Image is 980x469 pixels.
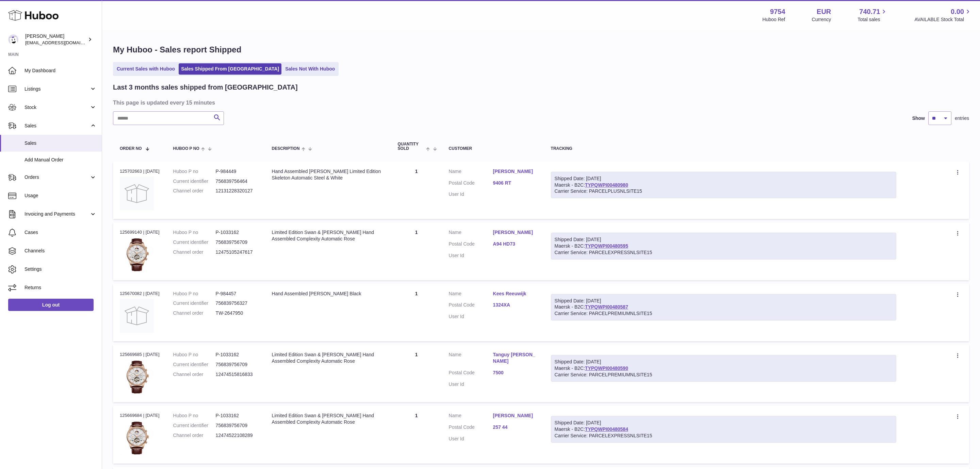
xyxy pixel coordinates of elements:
[391,345,442,402] td: 1
[551,233,897,260] div: Maersk - B2C:
[493,229,537,236] a: [PERSON_NAME]
[449,302,493,310] dt: Postal Code
[120,421,154,455] img: 97541756811602.jpg
[272,351,384,364] div: Limited Edition Swan & [PERSON_NAME] Hand Assembled Complexity Automatic Rose
[24,140,97,146] span: Sales
[120,412,160,419] div: 125669684 | [DATE]
[551,294,897,321] div: Maersk - B2C:
[859,7,880,16] span: 740.71
[272,412,384,425] div: Limited Edition Swan & [PERSON_NAME] Hand Assembled Complexity Automatic Rose
[551,416,897,443] div: Maersk - B2C:
[173,300,216,307] dt: Current identifier
[120,146,142,151] span: Order No
[216,310,258,316] dd: TW-2647950
[173,291,216,297] dt: Huboo P no
[173,422,216,429] dt: Current identifier
[272,146,300,151] span: Description
[585,243,628,249] a: TYPQWPI00480595
[216,371,258,378] dd: 12474515816833
[216,178,258,185] dd: 756839756464
[391,284,442,341] td: 1
[120,291,160,297] div: 125670082 | [DATE]
[449,191,493,198] dt: User Id
[173,168,216,175] dt: Huboo P no
[551,172,897,199] div: Maersk - B2C:
[493,424,537,431] a: 257 44
[120,299,154,333] img: no-photo.jpg
[955,115,969,122] span: entries
[449,424,493,432] dt: Postal Code
[216,300,258,307] dd: 756839756327
[817,7,831,16] strong: EUR
[216,249,258,255] dd: 12475105247617
[493,291,537,297] a: Kees Reeuwijk
[24,211,89,217] span: Invoicing and Payments
[173,178,216,185] dt: Current identifier
[173,371,216,378] dt: Channel order
[857,7,888,23] a: 740.71 Total sales
[449,291,493,299] dt: Name
[551,355,897,382] div: Maersk - B2C:
[113,99,967,106] h3: This page is updated every 15 minutes
[493,241,537,247] a: A94 HD73
[24,192,97,199] span: Usage
[555,175,893,182] div: Shipped Date: [DATE]
[24,174,89,181] span: Orders
[391,406,442,463] td: 1
[8,34,18,45] img: info@fieldsluxury.london
[120,168,160,174] div: 125702663 | [DATE]
[555,420,893,426] div: Shipped Date: [DATE]
[493,351,537,364] a: Tanguy [PERSON_NAME]
[216,432,258,439] dd: 12474522108289
[449,412,493,421] dt: Name
[555,359,893,365] div: Shipped Date: [DATE]
[173,229,216,236] dt: Huboo P no
[24,157,97,163] span: Add Manual Order
[173,146,199,151] span: Huboo P no
[216,188,258,194] dd: 12131228320127
[173,239,216,246] dt: Current identifier
[24,104,89,111] span: Stock
[914,16,972,23] span: AVAILABLE Stock Total
[173,361,216,368] dt: Current identifier
[555,433,893,439] div: Carrier Service: PARCELEXPRESSNLSITE15
[24,229,97,236] span: Cases
[216,361,258,368] dd: 756839756709
[173,310,216,316] dt: Channel order
[449,146,537,151] div: Customer
[493,180,537,186] a: 9406 RT
[449,313,493,320] dt: User Id
[216,239,258,246] dd: 756839756709
[951,7,964,16] span: 0.00
[120,176,154,210] img: no-photo.jpg
[493,412,537,419] a: [PERSON_NAME]
[120,238,154,272] img: 97541756811602.jpg
[173,351,216,358] dt: Huboo P no
[272,168,384,181] div: Hand Assembled [PERSON_NAME] Limited Edition Skeleton Automatic Steel & White
[914,7,972,23] a: 0.00 AVAILABLE Stock Total
[398,142,425,151] span: Quantity Sold
[449,436,493,442] dt: User Id
[272,229,384,242] div: Limited Edition Swan & [PERSON_NAME] Hand Assembled Complexity Automatic Rose
[555,310,893,317] div: Carrier Service: PARCELPREMIUMNLSITE15
[120,229,160,235] div: 125699140 | [DATE]
[216,351,258,358] dd: P-1033162
[551,146,897,151] div: Tracking
[585,304,628,310] a: TYPQWPI00480587
[391,161,442,219] td: 1
[120,360,154,394] img: 97541756811602.jpg
[8,299,94,311] a: Log out
[24,248,97,254] span: Channels
[24,86,89,92] span: Listings
[770,7,785,16] strong: 9754
[555,298,893,304] div: Shipped Date: [DATE]
[173,432,216,439] dt: Channel order
[585,365,628,371] a: TYPQWPI00480590
[216,168,258,175] dd: P-984449
[120,351,160,358] div: 125669685 | [DATE]
[272,291,384,297] div: Hand Assembled [PERSON_NAME] Black
[555,188,893,194] div: Carrier Service: PARCELPLUSNLSITE15
[812,16,831,23] div: Currency
[449,180,493,188] dt: Postal Code
[449,381,493,388] dt: User Id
